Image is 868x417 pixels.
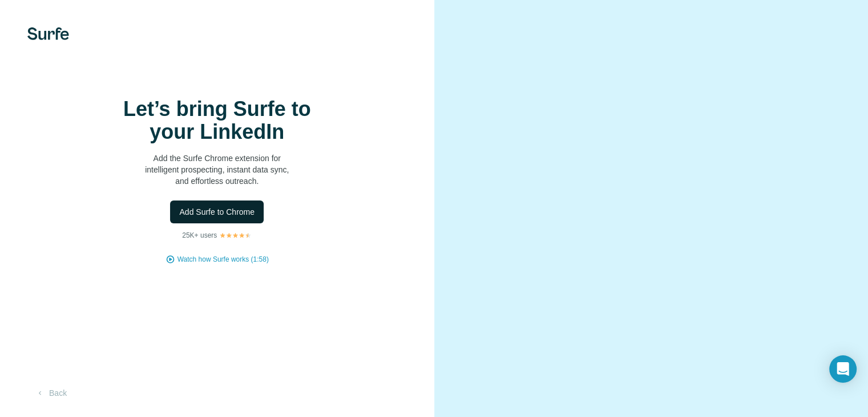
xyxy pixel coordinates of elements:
[27,383,75,403] button: Back
[182,230,217,240] p: 25K+ users
[829,355,857,383] div: Open Intercom Messenger
[219,232,252,239] img: Rating Stars
[27,27,69,40] img: Surfe's logo
[177,254,269,264] button: Watch how Surfe works (1:58)
[103,153,331,187] p: Add the Surfe Chrome extension for intelligent prospecting, instant data sync, and effortless out...
[103,98,331,143] h1: Let’s bring Surfe to your LinkedIn
[170,201,264,223] button: Add Surfe to Chrome
[179,206,255,218] span: Add Surfe to Chrome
